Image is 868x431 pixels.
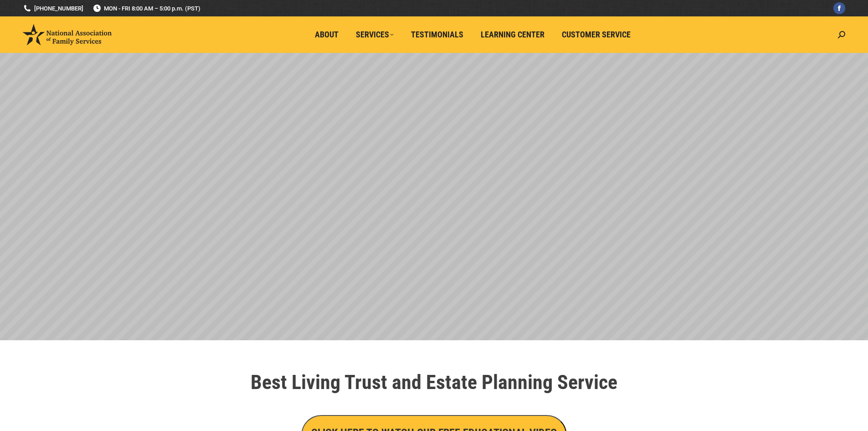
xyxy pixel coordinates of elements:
[179,372,689,392] h1: Best Living Trust and Estate Planning Service
[92,4,200,13] span: MON - FRI 8:00 AM – 5:00 p.m. (PST)
[23,4,83,13] a: [PHONE_NUMBER]
[474,26,551,43] a: Learning Center
[356,30,394,40] span: Services
[411,30,463,40] span: Testimonials
[315,30,339,40] span: About
[405,26,470,43] a: Testimonials
[562,30,631,40] span: Customer Service
[23,24,112,45] img: National Association of Family Services
[308,26,345,43] a: About
[555,26,637,43] a: Customer Service
[481,30,544,40] span: Learning Center
[833,2,845,14] a: Facebook page opens in new window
